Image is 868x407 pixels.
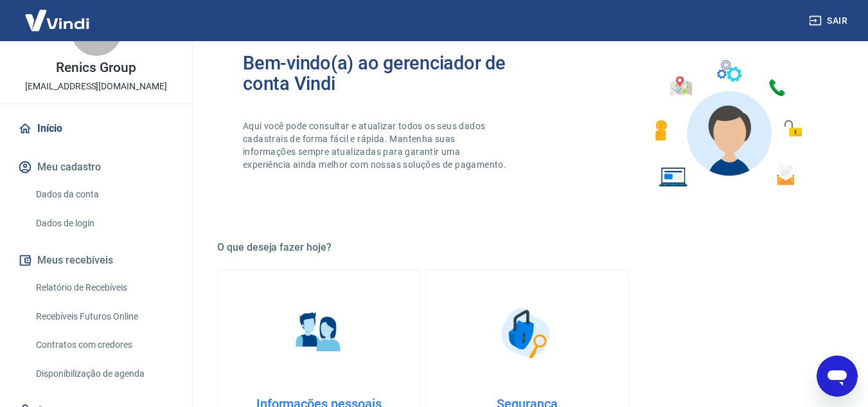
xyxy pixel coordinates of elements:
a: Recebíveis Futuros Online [31,303,177,330]
button: Sair [806,9,853,33]
a: Disponibilização de agenda [31,361,177,387]
a: Relatório de Recebíveis [31,275,177,301]
a: Contratos com credores [31,332,177,358]
h2: Bem-vindo(a) ao gerenciador de conta Vindi [243,53,527,94]
img: Vindi [15,1,99,40]
img: Informações pessoais [287,301,351,365]
a: Dados de login [31,210,177,237]
a: Dados da conta [31,181,177,208]
h5: O que deseja fazer hoje? [217,241,837,254]
button: Meus recebíveis [15,246,177,275]
p: [EMAIL_ADDRESS][DOMAIN_NAME] [25,80,167,93]
button: Meu cadastro [15,153,177,181]
img: Imagem de um avatar masculino com diversos icones exemplificando as funcionalidades do gerenciado... [643,53,811,195]
p: Aqui você pode consultar e atualizar todos os seus dados cadastrais de forma fácil e rápida. Mant... [243,120,509,171]
a: Início [15,114,177,143]
img: Segurança [495,301,559,365]
p: Renics Group [56,61,136,75]
iframe: Botão para abrir a janela de mensagens [817,356,858,397]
